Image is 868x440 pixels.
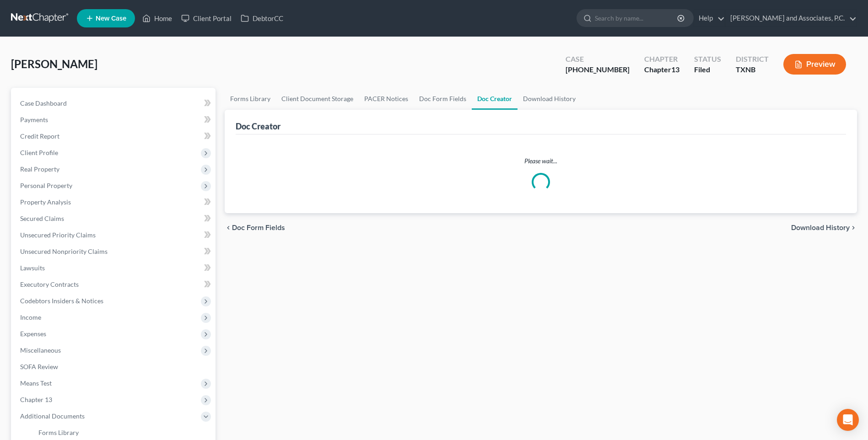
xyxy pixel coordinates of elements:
[694,54,721,64] div: Status
[726,10,857,27] a: [PERSON_NAME] and Associates, P.C.
[225,224,285,231] button: chevron_left Doc Form Fields
[595,10,679,27] input: Search by name...
[20,330,46,338] span: Expenses
[20,412,85,420] span: Additional Documents
[232,224,285,231] span: Doc Form Fields
[694,10,725,27] a: Help
[13,276,216,293] a: Executory Contracts
[13,95,216,112] a: Case Dashboard
[20,198,71,206] span: Property Analysis
[644,64,679,75] div: Chapter
[20,99,67,107] span: Case Dashboard
[791,224,850,231] span: Download History
[20,231,96,239] span: Unsecured Priority Claims
[20,165,59,173] span: Real Property
[13,243,216,260] a: Unsecured Nonpriority Claims
[20,280,79,288] span: Executory Contracts
[694,64,721,75] div: Filed
[791,224,857,231] button: Download History chevron_right
[20,363,58,370] span: SOFA Review
[20,132,59,140] span: Credit Report
[20,116,48,123] span: Payments
[13,128,216,145] a: Credit Report
[236,121,280,132] div: Doc Creator
[736,54,769,64] div: District
[13,194,216,210] a: Property Analysis
[359,88,414,110] a: PACER Notices
[414,88,472,110] a: Doc Form Fields
[20,264,45,272] span: Lawsuits
[96,15,126,22] span: New Case
[20,182,72,189] span: Personal Property
[225,224,232,231] i: chevron_left
[13,359,216,375] a: SOFA Review
[13,210,216,227] a: Secured Claims
[20,313,41,321] span: Income
[236,10,288,27] a: DebtorCC
[20,215,64,222] span: Secured Claims
[671,65,679,74] span: 13
[644,54,679,64] div: Chapter
[783,54,846,75] button: Preview
[20,247,108,255] span: Unsecured Nonpriority Claims
[276,88,359,110] a: Client Document Storage
[566,54,630,64] div: Case
[13,260,216,276] a: Lawsuits
[736,64,769,75] div: TXNB
[566,64,630,75] div: [PHONE_NUMBER]
[225,88,276,110] a: Forms Library
[225,156,857,166] p: Please wait...
[20,379,52,387] span: Means Test
[177,10,236,27] a: Client Portal
[38,429,79,436] span: Forms Library
[20,297,103,305] span: Codebtors Insiders & Notices
[20,149,58,156] span: Client Profile
[13,227,216,243] a: Unsecured Priority Claims
[11,57,97,70] span: [PERSON_NAME]
[138,10,177,27] a: Home
[20,346,61,354] span: Miscellaneous
[518,88,581,110] a: Download History
[472,88,518,110] a: Doc Creator
[20,396,52,403] span: Chapter 13
[837,409,859,431] div: Open Intercom Messenger
[850,224,857,231] i: chevron_right
[13,112,216,128] a: Payments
